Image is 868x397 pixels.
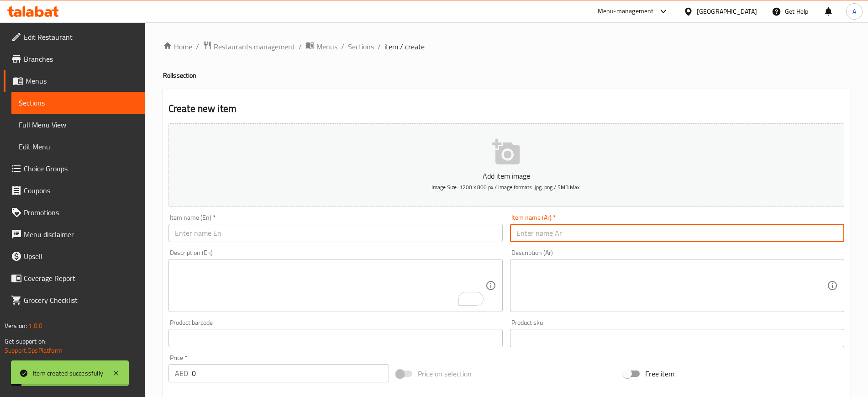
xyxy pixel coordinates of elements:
[305,41,337,53] a: Menus
[163,41,850,53] nav: breadcrumb
[11,92,145,114] a: Sections
[378,41,381,52] li: /
[24,185,137,196] span: Coupons
[510,329,844,347] input: Please enter product sku
[852,6,856,16] span: A
[168,123,844,207] button: Add item imageImage Size: 1200 x 800 px / Image formats: jpg, png / 5MB Max.
[24,32,137,42] span: Edit Restaurant
[196,41,199,52] li: /
[418,368,472,379] span: Price on selection
[5,344,63,356] a: Support.OpsPlatform
[341,41,344,52] li: /
[11,114,145,136] a: Full Menu View
[4,70,145,92] a: Menus
[4,26,145,48] a: Edit Restaurant
[24,251,137,262] span: Upsell
[24,207,137,218] span: Promotions
[19,119,137,130] span: Full Menu View
[348,41,374,52] a: Sections
[24,273,137,284] span: Coverage Report
[598,6,654,17] div: Menu-management
[175,368,188,379] p: AED
[4,245,145,267] a: Upsell
[28,320,42,332] span: 1.0.0
[4,267,145,289] a: Coverage Report
[4,48,145,70] a: Branches
[4,289,145,311] a: Grocery Checklist
[645,368,674,379] span: Free item
[431,182,581,192] span: Image Size: 1200 x 800 px / Image formats: jpg, png / 5MB Max.
[175,264,485,307] textarea: To enrich screen reader interactions, please activate Accessibility in Grammarly extension settings
[24,295,137,306] span: Grocery Checklist
[26,75,137,86] span: Menus
[697,6,757,16] div: [GEOGRAPHIC_DATA]
[384,41,425,52] span: item / create
[4,223,145,245] a: Menu disclaimer
[168,102,844,116] h2: Create new item
[4,201,145,223] a: Promotions
[168,329,503,347] input: Please enter product barcode
[299,41,302,52] li: /
[19,141,137,152] span: Edit Menu
[11,136,145,158] a: Edit Menu
[192,364,389,382] input: Please enter price
[214,41,295,52] span: Restaurants management
[203,41,295,53] a: Restaurants management
[163,71,850,80] h4: Rolls section
[24,163,137,174] span: Choice Groups
[5,335,47,347] span: Get support on:
[4,158,145,180] a: Choice Groups
[24,229,137,240] span: Menu disclaimer
[5,320,27,332] span: Version:
[168,224,503,242] input: Enter name En
[510,224,844,242] input: Enter name Ar
[4,180,145,201] a: Coupons
[19,97,137,108] span: Sections
[316,41,337,52] span: Menus
[33,368,103,378] div: Item created successfully
[163,41,192,52] a: Home
[24,53,137,64] span: Branches
[183,170,830,181] p: Add item image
